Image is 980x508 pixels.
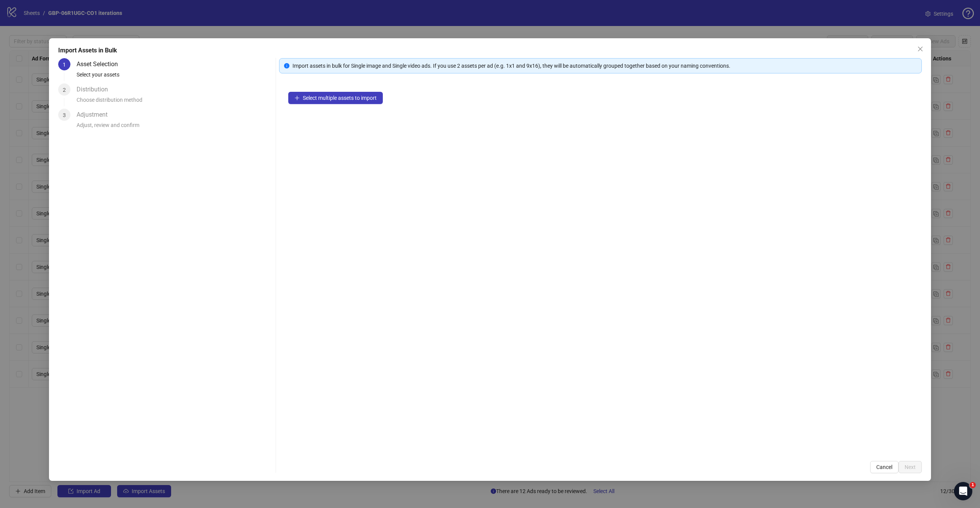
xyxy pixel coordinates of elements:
[63,112,66,118] span: 3
[292,62,917,70] div: Import assets in bulk for Single image and Single video ads. If you use 2 assets per ad (e.g. 1x1...
[898,461,922,473] button: Next
[77,70,273,83] div: Select your assets
[914,43,926,55] button: Close
[917,46,923,52] span: close
[954,482,972,500] iframe: Intercom live chat
[77,121,273,134] div: Adjust, review and confirm
[876,464,892,470] span: Cancel
[284,63,289,68] span: info-circle
[294,95,300,101] span: plus
[970,482,976,488] span: 1
[63,87,66,93] span: 2
[303,95,377,101] span: Select multiple assets to import
[870,461,898,473] button: Cancel
[288,92,383,104] button: Select multiple assets to import
[77,96,273,109] div: Choose distribution method
[77,109,114,121] div: Adjustment
[63,62,66,68] span: 1
[77,83,114,96] div: Distribution
[77,58,124,70] div: Asset Selection
[58,46,922,55] div: Import Assets in Bulk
